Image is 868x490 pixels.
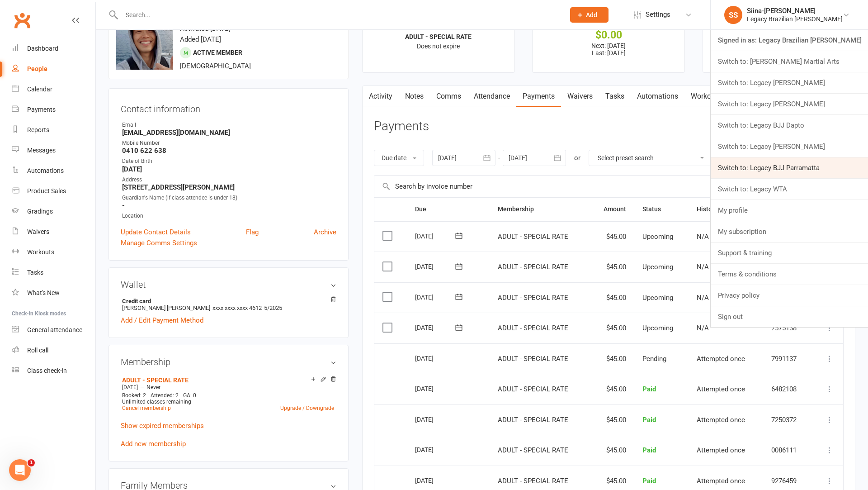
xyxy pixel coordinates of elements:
span: Upcoming [642,294,673,302]
a: Flag [246,227,259,238]
div: Email [122,121,336,129]
div: General attendance [27,326,82,333]
div: Roll call [27,347,48,354]
span: Unlimited classes remaining [122,399,191,405]
a: Show expired memberships [121,422,204,430]
input: Search... [119,9,558,21]
span: Pending [642,355,666,363]
a: Switch to: Legacy WTA [711,179,868,200]
span: N/A [697,294,709,302]
strong: 0410 622 638 [122,147,336,155]
div: [DATE] [415,442,457,457]
td: $45.00 [590,221,634,252]
a: Dashboard [12,38,95,59]
td: 6482108 [763,374,811,404]
div: SS [724,6,742,24]
strong: Credit card [122,298,332,304]
div: Date of Birth [122,157,336,166]
a: Manage Comms Settings [121,238,197,248]
div: [DATE] [415,381,457,395]
h3: Contact information [121,100,336,114]
a: Comms [430,86,467,107]
a: Add new membership [121,440,186,448]
a: Switch to: Legacy BJJ Dapto [711,115,868,136]
span: xxxx xxxx xxxx 4612 [212,304,262,311]
a: Upgrade / Downgrade [280,405,334,411]
div: Mobile Number [122,139,336,147]
span: Attempted once [697,446,745,454]
span: Attempted once [697,477,745,485]
a: Archive [314,227,336,238]
a: Payments [516,86,561,107]
a: General attendance kiosk mode [12,320,95,340]
span: N/A [697,233,709,241]
div: Calendar [27,86,52,93]
a: Tasks [12,262,95,283]
div: Guardian's Name (if class attendee is under 18) [122,194,336,202]
div: Dashboard [27,45,58,52]
div: [DATE] [415,320,457,334]
a: Roll call [12,340,95,361]
a: Gradings [12,201,95,222]
span: 5/2025 [264,304,282,311]
a: Product Sales [12,181,95,201]
a: Signed in as: Legacy Brazilian [PERSON_NAME] [711,30,868,51]
a: Activity [363,86,399,107]
a: People [12,59,95,79]
strong: ADULT - SPECIAL RATE [405,33,472,40]
span: N/A [697,324,709,332]
span: ADULT - SPECIAL RATE [498,324,568,332]
div: Location [122,212,336,220]
a: Waivers [12,222,95,242]
span: ADULT - SPECIAL RATE [498,385,568,393]
a: Clubworx [11,9,33,32]
span: ADULT - SPECIAL RATE [498,294,568,302]
span: Upcoming [642,233,673,241]
td: $45.00 [590,435,634,466]
th: Due [407,198,489,221]
time: Added [DATE] [180,35,221,43]
span: ADULT - SPECIAL RATE [498,233,568,241]
span: ADULT - SPECIAL RATE [498,355,568,363]
span: Paid [642,416,656,424]
span: Paid [642,385,656,393]
div: Address [122,176,336,184]
iframe: Intercom live chat [9,459,31,481]
strong: - [122,201,336,209]
img: image1688468537.png [116,13,173,70]
a: Workouts [12,242,95,262]
a: Payments [12,100,95,120]
td: 7250372 [763,404,811,435]
strong: [STREET_ADDRESS][PERSON_NAME] [122,183,336,191]
div: Workouts [27,248,54,256]
span: N/A [697,263,709,271]
span: Paid [642,477,656,485]
span: [DEMOGRAPHIC_DATA] [180,62,251,70]
a: Switch to: Legacy BJJ Parramatta [711,157,868,178]
div: Payments [27,106,56,113]
span: Booked: 2 [122,392,146,399]
div: [DATE] [415,412,457,426]
span: Active member [193,49,242,56]
td: 0086111 [763,435,811,466]
a: Add / Edit Payment Method [121,315,203,326]
div: Automations [27,167,64,174]
a: Waivers [561,86,599,107]
button: Add [570,7,609,23]
a: Workouts [684,86,727,107]
a: Attendance [467,86,516,107]
a: Update Contact Details [121,227,191,238]
td: 7575138 [763,313,811,343]
span: Does not expire [417,43,460,50]
div: [DATE] [415,229,457,243]
li: [PERSON_NAME] [PERSON_NAME] [121,296,336,313]
div: Reports [27,126,49,133]
div: What's New [27,289,60,296]
th: Status [634,198,689,221]
a: What's New [12,283,95,303]
div: — [120,384,336,391]
a: My subscription [711,221,868,242]
span: Attended: 2 [151,392,179,399]
div: or [574,152,580,163]
a: Privacy policy [711,285,868,306]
